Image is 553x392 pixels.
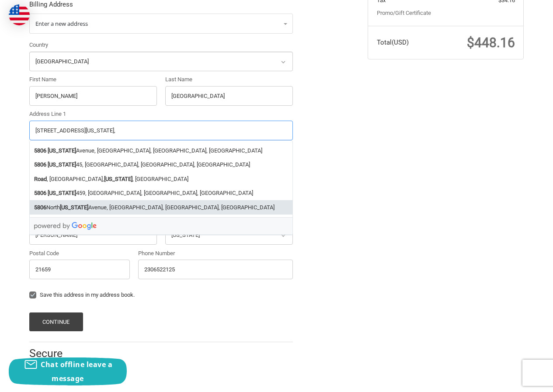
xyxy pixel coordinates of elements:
strong: 5806 [34,203,46,212]
strong: Road [34,175,47,184]
span: $448.16 [467,35,515,50]
li: 459, [GEOGRAPHIC_DATA], [GEOGRAPHIC_DATA], [GEOGRAPHIC_DATA] [30,186,292,201]
span: Total (USD) [377,38,409,46]
strong: 5806 [34,160,46,169]
button: Continue [29,312,83,331]
button: Chat offline leave a message [9,357,127,385]
label: Address Line 1 [29,110,293,118]
li: Avenue, [GEOGRAPHIC_DATA], [GEOGRAPHIC_DATA], [GEOGRAPHIC_DATA] [30,143,292,158]
a: Promo/Gift Certificate [377,10,431,16]
strong: [US_STATE] [104,175,132,184]
label: Phone Number [138,249,293,258]
li: North Avenue, [GEOGRAPHIC_DATA], [GEOGRAPHIC_DATA], [GEOGRAPHIC_DATA] [30,200,292,215]
h2: Secure Payment [29,347,88,374]
label: Save this address in my address book. [29,291,293,298]
li: 45, [GEOGRAPHIC_DATA], [GEOGRAPHIC_DATA], [GEOGRAPHIC_DATA] [30,158,292,172]
li: , [GEOGRAPHIC_DATA], , [GEOGRAPHIC_DATA] [30,172,292,186]
span: Chat offline leave a message [41,360,112,383]
a: Enter or select a different address [29,14,293,34]
label: First Name [29,75,157,84]
strong: [US_STATE] [48,160,76,169]
strong: [US_STATE] [60,203,88,212]
strong: [US_STATE] [48,189,76,198]
strong: [US_STATE] [48,146,76,155]
img: duty and tax information for United States [9,4,30,25]
strong: 5806 [34,146,46,155]
span: Enter a new address [35,20,88,28]
strong: 5806 [34,189,46,198]
label: Postal Code [29,249,130,258]
label: Country [29,41,293,49]
label: Last Name [165,75,293,84]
